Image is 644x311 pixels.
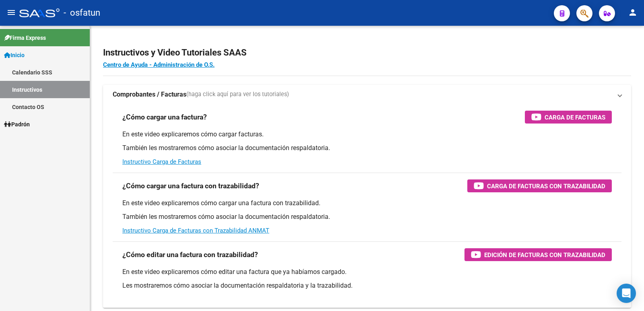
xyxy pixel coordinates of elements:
[122,227,269,234] a: Instructivo Carga de Facturas con Trazabilidad ANMAT
[122,158,201,165] a: Instructivo Carga de Facturas
[103,61,215,68] a: Centro de Ayuda - Administración de O.S.
[122,212,612,221] p: También les mostraremos cómo asociar la documentación respaldatoria.
[628,8,638,17] mat-icon: person
[64,4,100,22] span: - osfatun
[122,199,612,208] p: En este video explicaremos cómo cargar una factura con trazabilidad.
[464,248,612,261] button: Edición de Facturas con Trazabilidad
[122,144,612,152] p: También les mostraremos cómo asociar la documentación respaldatoria.
[122,268,612,276] p: En este video explicaremos cómo editar una factura que ya habíamos cargado.
[4,120,30,129] span: Padrón
[545,112,605,122] span: Carga de Facturas
[122,180,259,192] h3: ¿Cómo cargar una factura con trazabilidad?
[4,51,25,60] span: Inicio
[113,90,186,99] strong: Comprobantes / Facturas
[525,111,612,124] button: Carga de Facturas
[103,104,631,308] div: Comprobantes / Facturas(haga click aquí para ver los tutoriales)
[103,85,631,104] mat-expansion-panel-header: Comprobantes / Facturas(haga click aquí para ver los tutoriales)
[122,111,207,123] h3: ¿Cómo cargar una factura?
[4,33,46,42] span: Firma Express
[122,130,612,139] p: En este video explicaremos cómo cargar facturas.
[467,179,612,192] button: Carga de Facturas con Trazabilidad
[122,249,258,260] h3: ¿Cómo editar una factura con trazabilidad?
[122,281,612,290] p: Les mostraremos cómo asociar la documentación respaldatoria y la trazabilidad.
[103,45,631,60] h2: Instructivos y Video Tutoriales SAAS
[186,90,289,99] span: (haga click aquí para ver los tutoriales)
[487,181,605,191] span: Carga de Facturas con Trazabilidad
[484,250,605,260] span: Edición de Facturas con Trazabilidad
[6,8,16,17] mat-icon: menu
[617,284,636,303] div: Open Intercom Messenger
